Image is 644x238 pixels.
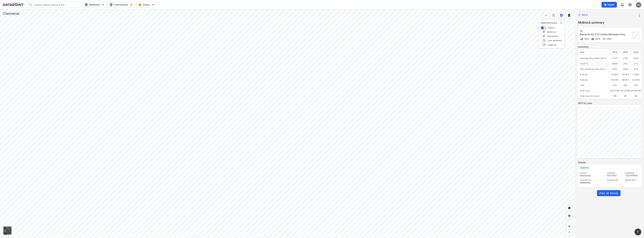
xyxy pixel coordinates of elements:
[631,93,641,99] div: EB
[606,38,612,40] span: 2025
[620,56,631,61] div: 2,593
[543,35,545,38] img: marker_Intersection.6861001b.svg
[547,35,558,38] label: Intersection
[636,2,641,8] div: CS
[591,37,595,41] img: Vehicle class
[599,191,618,195] span: View all details
[610,49,620,56] div: 2018
[625,172,640,174] div: Longitude
[568,14,571,17] img: layers.ee07997e.svg
[620,77,631,83] div: 58.16%
[566,12,572,19] button: External layers
[607,172,622,174] div: Latitude
[3,3,24,6] img: dataPointLogo.9353c09d.svg
[610,66,620,72] div: 6.5 %
[579,13,588,17] span: Back
[628,3,632,7] img: cids17cp3yIFEOpj3V8A9qJSH103uA521RftCD4eeui4ksIb+krbm5XvIjxD52OS6NWLn9gAAAAAElFTkSuQmCC
[130,3,133,6] img: 5YPKRKmlfpI5mqlR8AD95paCi+0kK1fRFDJSaMmawlwaeJcJwk9O2fotCW5ve9gAAAAASUVORK5CYII=
[578,61,610,66] div: Truck %
[625,179,640,181] div: Speed limit
[33,2,78,7] input: Search
[631,66,641,72] div: 5.1 %
[548,43,556,46] label: Capacity
[602,2,618,7] a: Import
[583,38,589,40] span: 2025
[620,66,631,72] div: -6.8 %
[136,2,156,8] button: Dates
[566,213,573,219] div: View my location
[578,66,610,72] div: ADT annual growth rate %
[109,3,113,7] img: map_pin_int.54838e6b.svg
[631,61,641,66] div: 7.1 %
[578,45,641,49] label: Summary
[578,77,610,83] div: D factor
[578,88,610,93] div: Peak hour
[544,14,548,17] img: +Dz8AAAAASUVORK5CYII=
[566,229,573,235] div: Zoom out
[550,12,557,19] button: more
[580,181,604,184] div: Clackamas
[581,166,590,170] span: Active
[620,72,631,77] div: 10.88%
[578,12,589,18] button: Back
[607,181,622,184] div: --
[580,172,604,174] div: County
[604,3,615,6] span: Import
[3,11,20,16] div: Clackamas
[610,77,620,83] div: 82.44%
[578,20,641,25] label: Midblock summary
[578,56,610,61] div: Average daily traffic (ADT)
[578,101,641,105] label: ADT by year
[578,93,610,99] div: Peak hour direction
[610,72,620,77] div: 10.26%
[139,3,154,6] span: Dates
[610,83,620,88] div: N/A
[620,49,631,56] div: 2022
[580,33,632,36] div: Barnards Rd E Of Canby-Marquam Hwy
[631,72,641,77] div: 11.06%
[637,13,642,18] button: more
[620,3,624,7] img: 8A77J+mXikMhHQAAAAASUVORK5CYII=
[620,61,631,66] div: 21 %
[610,61,620,66] div: 10.6 %
[631,56,641,61] div: 3,010
[580,37,583,41] img: Volume count
[108,2,135,8] button: Intersection
[580,30,632,32] div: 98
[625,181,640,184] div: --
[560,22,562,24] img: close-external-leyer.3061a1c7.svg
[543,12,549,19] div: Polygon tool
[620,93,631,99] div: EB
[138,3,142,6] img: calendar-gold.39a51dde.svg
[101,3,105,6] img: 5YPKRKmlfpI5mqlR8AD95paCi+0kK1fRFDJSaMmawlwaeJcJwk9O2fotCW5ve9gAAAAASUVORK5CYII=
[543,31,545,33] img: marker_Midblock.5ba75e30.svg
[631,49,641,56] div: 2025
[635,229,641,235] button: more
[580,174,604,177] div: Clackamas
[560,22,562,24] button: delete
[568,206,571,210] img: +XpAUvaXAN7GudzAAAAAElFTkSuQmCC
[548,26,555,29] label: Default
[568,230,571,234] img: MAAAAAElFTkSuQmCC
[604,3,607,6] img: file_add.62c1e8a2.svg
[620,83,631,88] div: N/A
[566,205,573,211] div: Home
[620,88,631,93] div: 03:45 PM
[560,14,563,17] img: data-point-layers.37681fc9.svg
[85,3,104,7] span: Midblock
[607,174,622,177] div: 45.172517
[578,49,610,56] div: Year
[552,14,555,17] img: xqJnZQTG2JQi0x5lvmkeSNbbgIiQD62bqHG8IfrOzanD0FsRdYrij6fAAAAAElFTkSuQmCC
[602,37,606,41] img: Vehicle speed
[607,179,622,181] div: Community
[558,12,565,19] button: DataPoint layers
[83,2,107,8] button: Midblock
[578,83,610,88] div: LOS
[625,174,640,177] div: -122.677633
[548,39,562,42] label: Lane geometry
[580,179,604,181] div: Jurisdiction
[547,31,556,33] label: Midblock
[110,3,133,7] span: Intersection
[631,83,641,88] div: N/A
[84,3,88,7] img: map_pin_mid.602f9df1.svg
